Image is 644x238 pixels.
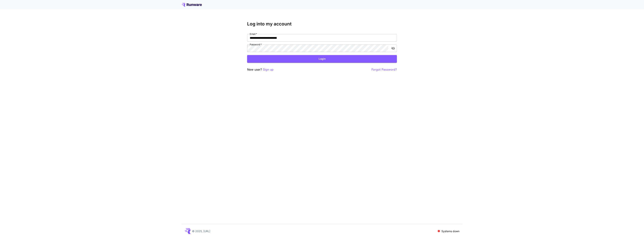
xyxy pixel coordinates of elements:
[192,229,210,233] p: © 2025, [URL]
[390,45,397,52] button: toggle password visibility
[250,43,262,46] label: Password
[371,67,397,72] button: Forgot Password?
[263,67,274,72] button: Sign up
[247,67,274,72] p: New user?
[250,32,257,36] label: Email
[441,229,459,233] p: Systems down
[247,21,397,27] h3: Log into my account
[247,55,397,63] button: Login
